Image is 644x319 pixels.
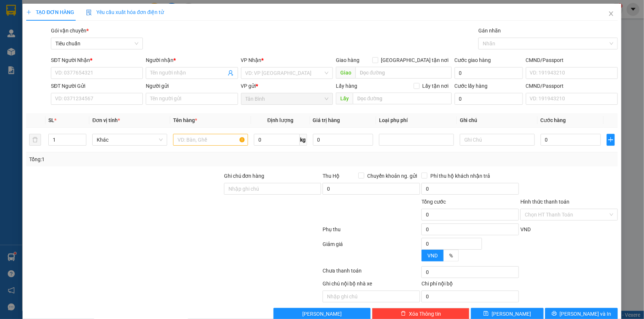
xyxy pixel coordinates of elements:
div: Phụ thu [322,225,421,238]
label: Hình thức thanh toán [520,199,569,205]
strong: Nhận: [4,45,110,86]
span: [PERSON_NAME] [492,310,531,318]
span: VP Nhận [241,57,262,63]
label: Cước lấy hàng [455,83,488,89]
img: icon [86,10,92,15]
span: VND [427,253,438,259]
span: Gửi: [34,4,75,12]
input: Cước lấy hàng [455,93,523,105]
span: minhquang.tienoanh - In: [34,28,122,41]
span: Định lượng [267,117,293,123]
span: Tân Bình [245,93,328,104]
span: Phí thu hộ khách nhận trả [427,172,493,180]
span: delete [401,311,406,317]
span: Lấy tận nơi [420,82,452,90]
span: Lấy hàng [336,83,357,89]
label: Cước giao hàng [455,57,491,63]
input: VD: Bàn, Ghế [173,134,248,146]
input: 0 [313,134,373,146]
span: Chuyển khoản ng. gửi [364,172,420,180]
div: Người nhận [146,56,238,64]
span: save [483,311,489,317]
span: Hai Bà Trưng [4,45,110,86]
div: Người gửi [146,82,238,90]
span: Giá trị hàng [313,117,340,123]
span: A TUẤN - 0796898678 [34,14,93,20]
span: Khác [97,134,163,145]
div: Chi phí nội bộ [421,280,519,291]
span: Xóa Thông tin [409,310,441,318]
span: plus [26,10,31,15]
span: Đơn vị tính [92,117,120,123]
label: Gán nhãn [478,28,501,34]
div: CMND/Passport [526,82,618,90]
span: plus [607,137,614,143]
div: Giảm giá [322,240,421,265]
span: Giao hàng [336,57,359,63]
span: Yêu cầu xuất hóa đơn điện tử [86,9,164,15]
span: [PERSON_NAME] và In [560,310,612,318]
span: % [449,253,453,259]
span: [GEOGRAPHIC_DATA] tận nơi [378,56,452,64]
span: user-add [228,70,234,76]
div: SĐT Người Nhận [51,56,143,64]
button: delete [29,134,41,146]
span: [PERSON_NAME] [302,310,342,318]
span: SL [48,117,54,123]
span: Cước hàng [541,117,566,123]
span: Tiêu chuẩn [55,38,138,49]
div: VP gửi [241,82,333,90]
span: 13:27:56 [DATE] [34,28,122,41]
span: Gói vận chuyển [51,28,89,34]
div: Chưa thanh toán [322,267,421,280]
th: Ghi chú [457,113,538,128]
th: Loại phụ phí [376,113,457,128]
div: Tổng: 1 [29,155,249,163]
span: Giao [336,67,355,79]
span: Thu Hộ [323,173,340,179]
input: Nhập ghi chú [323,291,420,302]
span: close [608,11,614,17]
span: TB1410250046 - [34,21,122,41]
input: Ghi Chú [460,134,535,146]
span: Tổng cước [421,199,446,205]
div: Ghi chú nội bộ nhà xe [323,280,420,291]
span: Tên hàng [173,117,197,123]
div: SĐT Người Gửi [51,82,143,90]
button: plus [607,134,615,146]
span: printer [552,311,557,317]
button: Close [601,4,621,24]
span: VND [520,226,531,232]
input: Dọc đường [355,67,452,79]
input: Cước giao hàng [455,67,523,79]
span: kg [300,134,307,146]
span: TẠO ĐƠN HÀNG [26,9,74,15]
div: CMND/Passport [526,56,618,64]
label: Ghi chú đơn hàng [224,173,265,179]
span: Lấy [336,93,353,104]
input: Dọc đường [353,93,452,104]
input: Ghi chú đơn hàng [224,183,321,195]
span: Tân Bình [47,4,75,12]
